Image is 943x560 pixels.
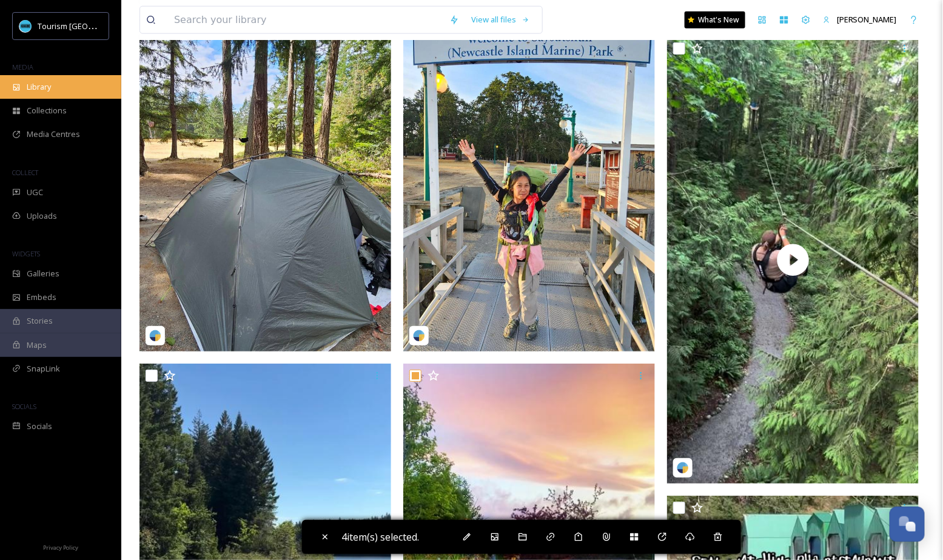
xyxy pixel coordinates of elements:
[667,36,919,484] img: thumbnail
[465,8,536,32] a: View all files
[43,539,78,554] a: Privacy Policy
[27,292,56,303] span: Embeds
[43,544,78,552] span: Privacy Policy
[27,363,60,375] span: SnapLink
[38,20,146,32] span: Tourism [GEOGRAPHIC_DATA]
[27,81,51,93] span: Library
[413,330,425,342] img: snapsea-logo.png
[27,128,80,140] span: Media Centres
[12,62,33,72] span: MEDIA
[817,8,903,32] a: [PERSON_NAME]
[342,530,420,544] span: 4 item(s) selected.
[168,7,443,33] input: Search your library
[890,507,925,542] button: Open Chat
[403,16,655,352] img: nfl1222-18082710829865162.jpeg
[685,12,745,28] a: What's New
[27,421,52,432] span: Socials
[12,249,40,258] span: WIDGETS
[149,330,161,342] img: snapsea-logo.png
[27,268,59,279] span: Galleries
[837,14,897,25] span: [PERSON_NAME]
[677,462,689,474] img: snapsea-logo.png
[27,187,43,198] span: UGC
[12,402,36,411] span: SOCIALS
[139,16,391,352] img: nfl1222-18074314198951889.jpeg
[19,20,32,32] img: tourism_nanaimo_logo.jpeg
[12,168,38,177] span: COLLECT
[27,105,67,116] span: Collections
[27,339,47,351] span: Maps
[27,210,57,222] span: Uploads
[27,315,53,327] span: Stories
